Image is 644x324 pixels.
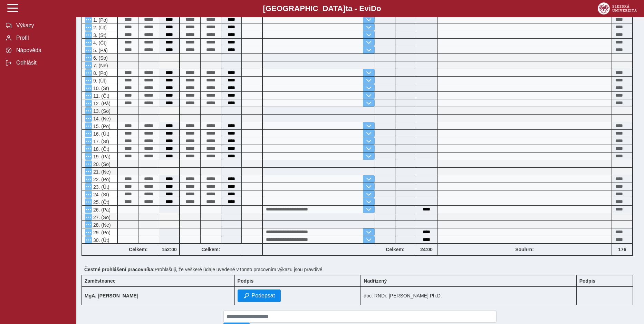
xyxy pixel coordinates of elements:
[85,145,92,152] button: Menu
[238,289,281,302] button: Podepsat
[92,40,107,46] span: 4. (Čt)
[85,39,92,46] button: Menu
[92,32,106,38] span: 3. (St)
[92,215,110,220] span: 27. (So)
[92,101,110,106] span: 12. (Pá)
[92,86,109,91] span: 10. (St)
[85,115,92,122] button: Menu
[92,116,111,121] span: 14. (Ne)
[92,177,110,182] span: 22. (Po)
[92,55,108,61] span: 6. (So)
[92,131,109,137] span: 16. (Út)
[92,48,108,53] span: 5. (Pá)
[85,160,92,167] button: Menu
[416,247,437,252] b: 24:00
[92,184,109,190] span: 23. (Út)
[85,176,92,183] button: Menu
[14,22,70,29] span: Výkazy
[371,4,376,13] span: D
[180,247,242,252] b: Celkem:
[92,78,107,84] span: 9. (Út)
[85,47,92,53] button: Menu
[21,4,623,13] b: [GEOGRAPHIC_DATA] a - Evi
[92,17,108,23] span: 1. (Po)
[85,62,92,69] button: Menu
[92,169,111,175] span: 21. (Ne)
[85,100,92,107] button: Menu
[515,247,534,252] b: Souhrn:
[375,247,416,252] b: Celkem:
[85,31,92,38] button: Menu
[85,69,92,76] button: Menu
[92,124,110,129] span: 15. (Po)
[92,25,107,30] span: 2. (Út)
[85,229,92,236] button: Menu
[14,35,70,41] span: Profil
[361,287,576,305] td: doc. RNDr. [PERSON_NAME] Ph.D.
[92,93,109,99] span: 11. (Čt)
[85,293,138,298] b: MgA. [PERSON_NAME]
[85,191,92,198] button: Menu
[238,278,254,284] b: Podpis
[92,139,109,144] span: 17. (St)
[85,92,92,99] button: Menu
[92,154,110,159] span: 19. (Pá)
[85,206,92,213] button: Menu
[612,247,632,252] b: 176
[85,168,92,175] button: Menu
[85,221,92,228] button: Menu
[92,161,110,167] span: 20. (So)
[92,63,108,68] span: 7. (Ne)
[85,24,92,31] button: Menu
[252,293,275,299] span: Podepsat
[85,107,92,114] button: Menu
[85,16,92,23] button: Menu
[92,108,110,114] span: 13. (So)
[598,2,637,14] img: logo_web_su.png
[159,247,179,252] b: 152:00
[14,60,70,66] span: Odhlásit
[81,264,638,275] div: Prohlašuji, že veškeré údaje uvedené v tomto pracovním výkazu jsou pravdivé.
[85,54,92,61] button: Menu
[92,230,110,235] span: 29. (Po)
[85,183,92,190] button: Menu
[85,138,92,145] button: Menu
[92,70,108,76] span: 8. (Po)
[85,122,92,129] button: Menu
[92,207,110,213] span: 26. (Pá)
[85,77,92,84] button: Menu
[85,85,92,91] button: Menu
[92,222,111,228] span: 28. (Ne)
[14,47,70,53] span: Nápověda
[345,4,348,13] span: t
[84,267,155,272] b: Čestné prohlášení pracovníka:
[364,278,387,284] b: Nadřízený
[92,199,109,205] span: 25. (Čt)
[85,278,115,284] b: Zaměstnanec
[376,4,381,13] span: o
[92,192,109,197] span: 24. (St)
[118,247,159,252] b: Celkem:
[85,130,92,137] button: Menu
[92,146,109,152] span: 18. (Čt)
[579,278,596,284] b: Podpis
[85,236,92,243] button: Menu
[85,198,92,205] button: Menu
[92,237,109,243] span: 30. (Út)
[85,214,92,220] button: Menu
[85,153,92,160] button: Menu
